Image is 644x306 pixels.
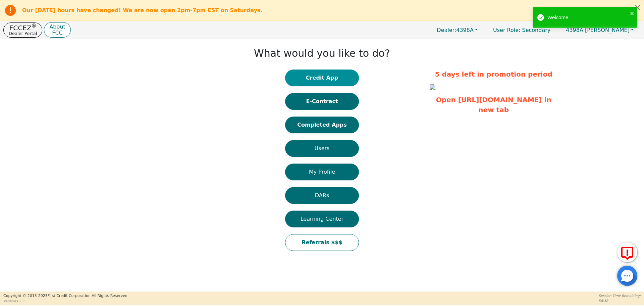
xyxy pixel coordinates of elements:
p: 58:58 [599,298,641,303]
a: User Role: Secondary [486,24,557,37]
p: 5 days left in promotion period [430,69,557,79]
span: User Role : [493,27,520,33]
span: 4398A: [566,27,585,33]
a: Open [URL][DOMAIN_NAME] in new tab [436,96,551,114]
p: FCC [49,30,65,36]
sup: ® [32,23,37,29]
p: Version 3.2.3 [3,299,128,304]
p: About [49,24,65,30]
span: [PERSON_NAME] [566,27,630,33]
p: Secondary [486,24,557,37]
button: Completed Apps [285,117,359,133]
button: Referrals $$$ [285,234,359,251]
b: Our [DATE] hours have changed! We are now open 2pm-7pm EST on Saturdays. [22,7,263,13]
button: Users [285,140,359,157]
p: Session Time Remaining: [599,293,641,298]
button: E-Contract [285,93,359,110]
img: 7b884761-cf4b-4b77-b387-de11df4ed4b6 [430,84,435,90]
button: FCCEZ®Dealer Portal [3,23,42,38]
button: Report Error to FCC [617,242,637,262]
button: close [630,9,635,17]
p: Dealer Portal [9,31,37,36]
button: AboutFCC [44,22,70,38]
button: DARs [285,187,359,204]
button: Credit App [285,70,359,86]
button: Close alert [632,0,644,14]
button: Dealer:4398A [430,25,485,35]
div: Welcome [547,14,628,21]
span: Dealer: [437,27,456,33]
span: All Rights Reserved. [92,294,128,298]
button: Learning Center [285,211,359,227]
h1: What would you like to do? [254,47,390,59]
span: 4398A [437,27,474,33]
p: FCCEZ [9,25,37,31]
button: My Profile [285,164,359,180]
p: Copyright © 2015- 2025 First Credit Corporation. [3,293,128,299]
